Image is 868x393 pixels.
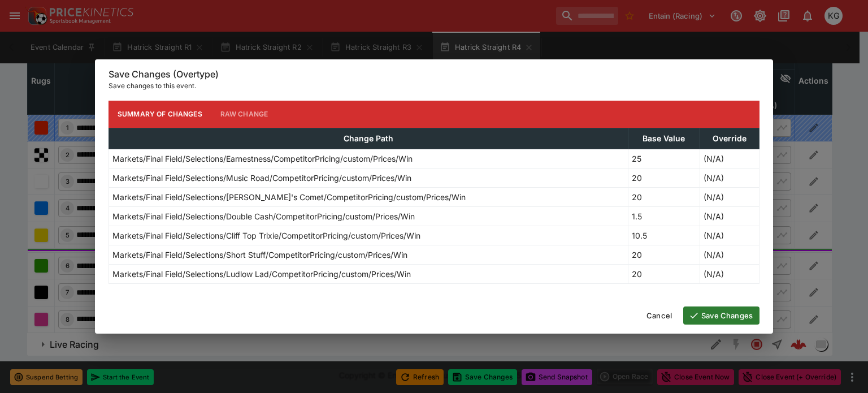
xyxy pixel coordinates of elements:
p: Markets/Final Field/Selections/Earnestness/CompetitorPricing/custom/Prices/Win [112,153,413,165]
td: (N/A) [700,226,759,245]
td: (N/A) [700,187,759,206]
p: Markets/Final Field/Selections/Ludlow Lad/CompetitorPricing/custom/Prices/Win [112,268,411,280]
p: Markets/Final Field/Selections/Music Road/CompetitorPricing/custom/Prices/Win [112,172,411,184]
p: Markets/Final Field/Selections/Short Stuff/CompetitorPricing/custom/Prices/Win [112,249,407,261]
td: (N/A) [700,264,759,283]
td: 1.5 [628,206,700,226]
td: 20 [628,168,700,187]
h6: Save Changes (Overtype) [108,68,759,80]
td: 20 [628,245,700,264]
p: Save changes to this event. [108,80,759,92]
td: 10.5 [628,226,700,245]
th: Override [700,128,759,149]
td: 20 [628,187,700,206]
p: Markets/Final Field/Selections/[PERSON_NAME]'s Comet/CompetitorPricing/custom/Prices/Win [112,191,466,203]
td: 20 [628,264,700,283]
button: Save Changes [683,306,759,325]
td: (N/A) [700,206,759,226]
p: Markets/Final Field/Selections/Cliff Top Trixie/CompetitorPricing/custom/Prices/Win [112,230,420,241]
button: Cancel [640,306,679,325]
td: (N/A) [700,245,759,264]
button: Summary of Changes [108,101,211,128]
td: (N/A) [700,168,759,187]
th: Change Path [109,128,628,149]
button: Raw Change [211,101,277,128]
td: 25 [628,149,700,168]
td: (N/A) [700,149,759,168]
p: Markets/Final Field/Selections/Double Cash/CompetitorPricing/custom/Prices/Win [112,210,415,222]
th: Base Value [628,128,700,149]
